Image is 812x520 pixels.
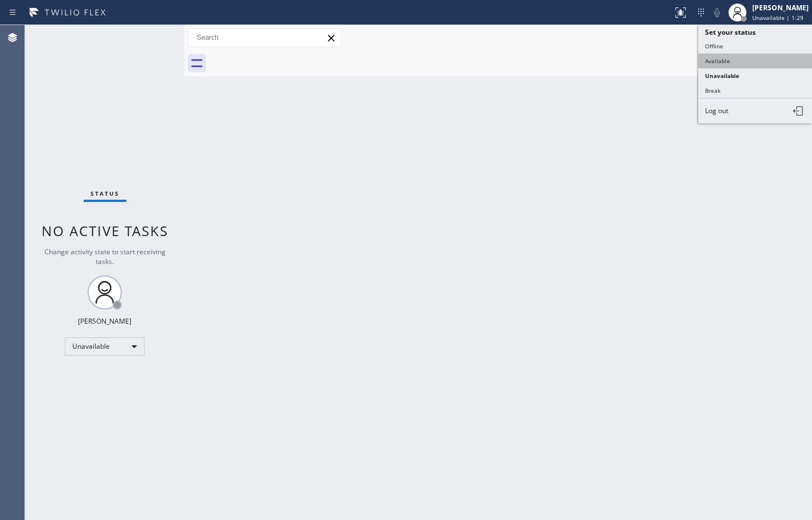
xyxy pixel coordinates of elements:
[752,14,803,22] span: Unavailable | 1:29
[78,316,131,326] div: [PERSON_NAME]
[42,221,168,240] span: No active tasks
[709,5,725,20] button: Mute
[90,189,119,197] span: Status
[752,3,809,13] div: [PERSON_NAME]
[65,337,145,356] div: Unavailable
[44,247,166,266] span: Change activity state to start receiving tasks.
[188,28,341,47] input: Search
